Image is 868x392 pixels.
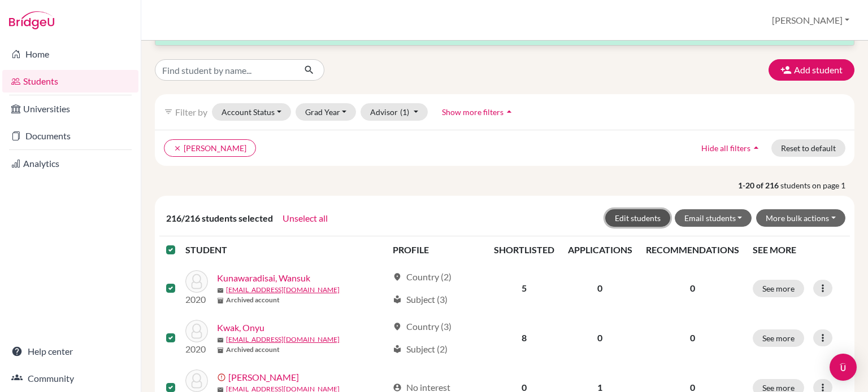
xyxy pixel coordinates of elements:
b: Archived account [226,295,280,305]
div: Subject (3) [393,293,448,306]
span: students on page 1 [780,179,854,191]
th: APPLICATIONS [561,236,639,263]
th: SHORTLISTED [487,236,561,263]
td: 5 [487,263,561,313]
p: 2020 [185,293,208,306]
button: See more [753,329,804,347]
span: inventory_2 [217,347,224,354]
div: Country (2) [393,270,452,284]
button: Advisor(1) [361,103,428,121]
span: Hide all filters [701,143,750,153]
td: 0 [561,263,639,313]
img: Kwak, Onyu [185,320,208,342]
button: Show more filtersarrow_drop_up [432,103,524,121]
button: clear[PERSON_NAME] [164,139,256,157]
span: error_outline [217,373,228,382]
img: Kunawaradisai, Wansuk [185,270,208,293]
span: location_on [393,322,402,331]
a: Documents [2,125,138,147]
a: Universities [2,98,138,120]
i: arrow_drop_up [504,106,515,117]
i: arrow_drop_up [750,142,762,153]
div: Open Intercom Messenger [830,354,857,381]
a: Kunawaradisai, Wansuk [217,271,310,285]
span: local_library [393,295,402,304]
strong: 1-20 of 216 [738,179,780,191]
span: account_circle [393,383,402,392]
i: clear [173,144,181,152]
span: mail [217,287,224,294]
button: More bulk actions [756,209,845,227]
span: Show more filters [442,107,504,117]
button: Hide all filtersarrow_drop_up [692,139,771,157]
th: RECOMMENDATIONS [639,236,746,263]
button: Reset to default [771,139,845,157]
i: filter_list [164,107,173,116]
img: Lafferty, Jonathan [185,369,208,392]
div: Country (3) [393,320,452,333]
span: inventory_2 [217,297,224,304]
div: Subject (2) [393,342,448,356]
button: [PERSON_NAME] [767,10,854,31]
span: mail [217,337,224,343]
th: SEE MORE [746,236,850,263]
input: Find student by name... [155,59,295,81]
button: Add student [769,59,854,81]
td: 8 [487,313,561,363]
p: 0 [646,281,739,295]
button: See more [753,280,804,297]
a: Community [2,367,138,390]
p: 2020 [185,342,208,356]
p: 0 [646,331,739,345]
td: 0 [561,313,639,363]
b: Archived account [226,345,280,355]
a: Home [2,43,138,65]
a: [EMAIL_ADDRESS][DOMAIN_NAME] [226,334,340,345]
button: Unselect all [282,211,328,226]
button: Email students [675,209,752,227]
span: local_library [393,345,402,354]
span: (1) [400,107,409,117]
a: [PERSON_NAME] [228,371,299,384]
button: Edit students [605,209,670,227]
a: Analytics [2,152,138,175]
th: STUDENT [185,236,386,263]
img: Bridge-U [9,11,54,29]
span: location_on [393,272,402,281]
a: Kwak, Onyu [217,321,264,334]
a: [EMAIL_ADDRESS][DOMAIN_NAME] [226,285,340,295]
th: PROFILE [386,236,487,263]
button: Account Status [212,103,291,121]
span: Filter by [175,107,207,117]
span: 216/216 students selected [166,212,273,225]
a: Help center [2,340,138,363]
a: Students [2,70,138,93]
button: Grad Year [296,103,357,121]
